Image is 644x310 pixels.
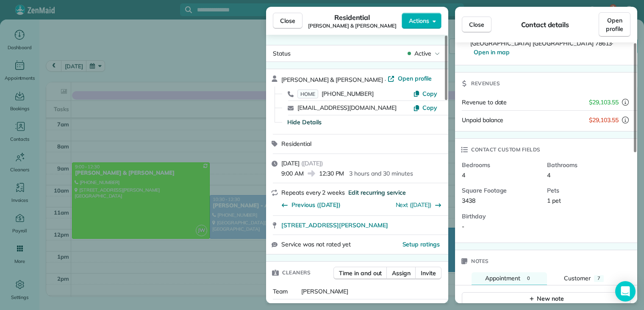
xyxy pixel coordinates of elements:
span: [PERSON_NAME] & [PERSON_NAME] [308,22,397,29]
span: Open profile [606,16,623,33]
p: 3 hours and 30 minutes [349,169,413,178]
button: Hide Details [287,118,322,126]
span: · [383,76,388,83]
span: Residential [281,140,311,148]
a: Open in map [470,45,518,59]
span: Unpaid balance [462,116,503,124]
button: Assign [386,267,416,279]
span: Previous ([DATE]) [291,201,341,209]
span: Revenues [471,79,500,88]
span: Service was not rated yet [281,240,351,249]
span: Contact custom fields [471,145,541,154]
button: Copy [413,89,437,98]
span: [PHONE_NUMBER] [322,90,374,98]
button: Invite [415,267,441,279]
span: 9:00 AM [281,169,304,178]
span: Status [273,50,291,57]
span: 0 [527,275,530,281]
span: Birthday [462,212,540,221]
span: Setup ratings [402,240,440,248]
button: New note [462,292,630,305]
span: Copy [422,104,437,112]
button: Previous ([DATE]) [281,201,341,209]
button: Close [462,17,491,33]
span: Copy [422,90,437,98]
span: Repeats every 2 weeks [281,189,345,196]
button: Time in and out [333,267,387,279]
a: Next ([DATE]) [396,201,432,209]
span: Close [469,20,484,29]
span: Open profile [398,74,432,83]
div: Open Intercom Messenger [615,281,636,302]
span: Bedrooms [462,161,540,169]
span: $29,103.55 [589,116,619,124]
button: Copy [413,103,437,112]
span: Residential [334,12,370,22]
button: Setup ratings [402,240,440,249]
span: 1 pet [547,197,561,204]
span: [STREET_ADDRESS][PERSON_NAME] [281,221,388,229]
span: 3438 [462,197,475,204]
span: Square Footage [462,186,540,195]
a: [STREET_ADDRESS][PERSON_NAME] [281,221,443,229]
span: Invite [421,269,436,277]
span: Notes [471,257,489,265]
div: New note [528,294,564,303]
span: Active [414,49,431,58]
span: Cleaners [282,268,311,277]
span: Open in map [474,48,510,56]
span: Close [280,17,295,25]
span: Pets [547,186,625,195]
span: $29,103.55 [589,98,619,106]
span: Assign [392,269,411,277]
a: [EMAIL_ADDRESS][DOMAIN_NAME] [297,104,397,112]
span: 7 [597,275,600,281]
span: 4 [547,171,550,179]
span: Revenue to date [462,98,507,106]
span: Customer [564,274,591,282]
span: Actions [409,17,429,25]
span: HOME [297,89,318,98]
span: [PERSON_NAME] [301,288,349,295]
span: Contact details [521,20,569,30]
span: [DATE] [281,159,300,167]
span: Team [273,288,288,295]
span: 4 [462,171,465,179]
a: Open profile [599,12,630,37]
span: ( [DATE] ) [301,159,323,167]
span: - [462,223,464,230]
span: [PERSON_NAME] & [PERSON_NAME] [281,76,383,84]
button: Close [273,13,303,29]
span: 12:30 PM [319,169,344,178]
button: Next ([DATE]) [396,201,442,209]
span: Appointment [485,274,520,282]
span: Bathrooms [547,161,625,169]
span: Time in and out [339,269,382,277]
span: Edit recurring service [348,188,406,197]
a: HOME[PHONE_NUMBER] [297,89,374,98]
a: Open profile [388,74,432,83]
